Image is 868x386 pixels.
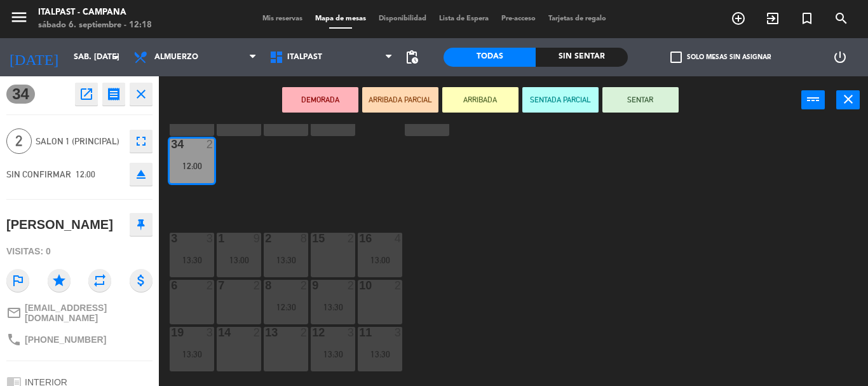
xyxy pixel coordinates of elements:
[76,169,95,179] span: 12:00
[48,269,71,292] i: star
[348,327,355,338] div: 3
[133,134,149,149] i: fullscreen
[670,52,682,63] span: check_box_outline_blank
[348,280,355,291] div: 2
[542,15,613,22] span: Tarjetas de regalo
[444,48,536,67] div: Todas
[207,280,214,291] div: 2
[265,327,266,338] div: 13
[170,350,214,359] div: 13:30
[358,256,402,265] div: 13:00
[130,83,153,106] button: close
[265,233,266,244] div: 2
[264,303,308,312] div: 12:30
[6,240,153,263] div: Visitas: 0
[6,332,22,347] i: phone
[404,50,419,65] span: pending_actions
[38,6,152,19] div: Italpast - Campana
[6,305,22,321] i: mail_outline
[309,15,372,22] span: Mapa de mesas
[301,327,308,338] div: 2
[395,233,402,244] div: 4
[602,87,679,113] button: SENTAR
[311,303,355,312] div: 13:30
[442,87,519,113] button: ARRIBADA
[217,256,261,265] div: 13:00
[6,303,153,323] a: mail_outline[EMAIL_ADDRESS][DOMAIN_NAME]
[133,86,149,102] i: close
[254,280,261,291] div: 2
[841,92,856,107] i: close
[806,92,821,107] i: power_input
[670,52,771,63] label: Solo mesas sin asignar
[75,83,98,106] button: open_in_new
[170,256,214,265] div: 13:30
[6,169,71,179] span: SIN CONFIRMAR
[109,50,124,65] i: arrow_drop_down
[25,303,153,323] span: [EMAIL_ADDRESS][DOMAIN_NAME]
[832,50,848,65] i: power_settings_new
[765,11,780,26] i: exit_to_app
[301,233,308,244] div: 8
[207,139,214,150] div: 2
[218,327,219,338] div: 14
[256,15,309,22] span: Mis reservas
[287,53,322,62] span: Italpast
[6,269,29,292] i: outlined_flag
[254,233,261,244] div: 9
[6,214,113,235] div: [PERSON_NAME]
[834,11,849,26] i: search
[133,167,149,182] i: eject
[495,15,542,22] span: Pre-acceso
[6,85,35,104] span: 34
[170,162,214,170] div: 12:00
[265,280,266,291] div: 8
[10,8,29,27] i: menu
[311,350,355,359] div: 13:30
[102,83,125,106] button: receipt
[731,11,746,26] i: add_circle_outline
[312,280,313,291] div: 9
[130,269,153,292] i: attach_money
[79,86,94,102] i: open_in_new
[207,327,214,338] div: 3
[282,87,358,113] button: DEMORADA
[88,269,111,292] i: repeat
[372,15,433,22] span: Disponibilidad
[171,139,172,150] div: 34
[38,19,152,32] div: sábado 6. septiembre - 12:18
[36,134,123,149] span: Salon 1 (Principal)
[130,163,153,186] button: eject
[358,350,402,359] div: 13:30
[10,8,29,31] button: menu
[130,130,153,153] button: fullscreen
[522,87,599,113] button: SENTADA PARCIAL
[801,90,825,109] button: power_input
[25,334,106,345] span: [PHONE_NUMBER]
[395,280,402,291] div: 2
[301,280,308,291] div: 2
[433,15,495,22] span: Lista de Espera
[171,280,172,291] div: 6
[171,233,172,244] div: 3
[395,327,402,338] div: 3
[254,327,261,338] div: 2
[264,256,308,265] div: 13:30
[536,48,628,67] div: Sin sentar
[218,280,219,291] div: 7
[312,233,313,244] div: 15
[799,11,815,26] i: turned_in_not
[836,90,860,109] button: close
[171,327,172,338] div: 19
[6,128,32,154] span: 2
[362,87,438,113] button: ARRIBADA PARCIAL
[348,233,355,244] div: 2
[154,53,198,62] span: Almuerzo
[312,327,313,338] div: 12
[207,233,214,244] div: 3
[106,86,121,102] i: receipt
[218,233,219,244] div: 1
